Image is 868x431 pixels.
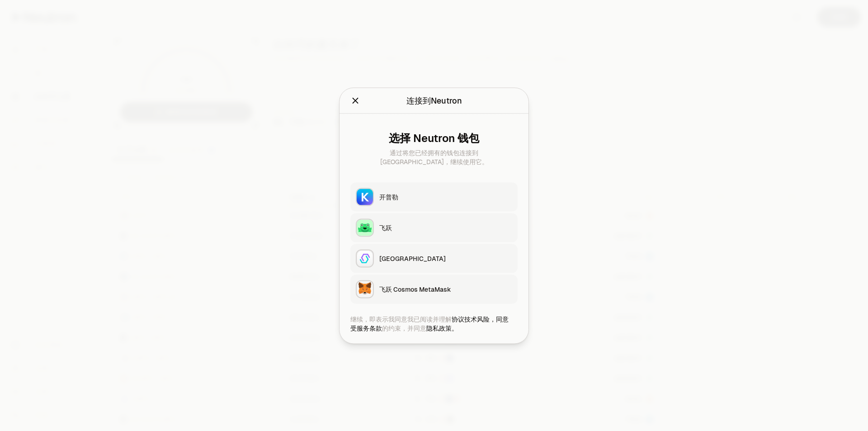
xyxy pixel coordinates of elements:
[426,324,458,332] a: 隐私政策。
[357,250,373,266] img: 宇宙站
[350,315,452,323] font: 继续，即表示我同意我已阅读并理解
[350,182,518,211] button: 开普勒开普勒
[350,94,360,107] button: 关闭
[350,244,518,273] button: 宇宙站[GEOGRAPHIC_DATA]
[350,213,518,242] button: 飞跃飞跃
[431,95,462,105] font: Neutron
[357,324,382,332] a: 服务条款
[380,148,488,166] font: 通过将您已经拥有的钱包连接到 [GEOGRAPHIC_DATA]，继续使用它。
[379,285,451,293] font: 飞跃 Cosmos MetaMask
[407,324,426,332] font: 并同意
[350,275,518,303] button: 飞跃 Cosmos MetaMask飞跃 Cosmos MetaMask
[389,131,479,145] font: 选择 Neutron 钱包
[379,193,398,201] font: 开普勒
[406,95,431,105] font: 连接到
[379,223,392,232] font: 飞跃
[382,324,407,332] font: 的约束，
[357,189,373,205] img: 开普勒
[379,254,446,262] font: [GEOGRAPHIC_DATA]
[357,281,373,297] img: 飞跃 Cosmos MetaMask
[357,219,373,236] img: 飞跃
